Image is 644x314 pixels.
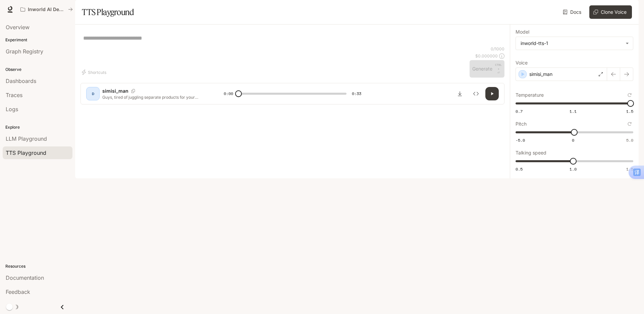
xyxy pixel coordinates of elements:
p: Guys, tired of juggling separate products for your [PERSON_NAME] and hair? This all-in-one kit’s ... [102,94,208,100]
span: 1.5 [626,166,633,172]
button: Download audio [453,87,467,100]
button: Copy Voice ID [128,89,138,93]
span: 0.7 [516,108,523,114]
a: Docs [561,5,584,19]
button: Reset to default [626,120,633,128]
p: Talking speed [516,150,546,155]
h1: TTS Playground [82,5,134,19]
p: Temperature [516,93,544,97]
p: Inworld AI Demos [28,7,65,12]
p: simisi_man [529,71,552,78]
p: Voice [516,60,528,65]
span: -5.0 [516,137,525,143]
span: 1.1 [570,108,577,114]
p: simisi_man [102,88,128,94]
button: All workspaces [17,3,76,16]
span: 0 [572,137,574,143]
span: 0:00 [224,90,233,97]
button: Clone Voice [589,5,632,19]
span: 1.5 [626,108,633,114]
p: 0 / 1000 [491,46,504,52]
p: $ 0.000000 [475,53,498,59]
div: inworld-tts-1 [521,40,622,47]
span: 0.5 [516,166,523,172]
span: 5.0 [626,137,633,143]
p: Pitch [516,122,527,126]
button: Inspect [469,87,483,100]
button: Reset to default [626,91,633,99]
p: Model [516,30,529,34]
div: inworld-tts-1 [516,37,633,50]
span: 1.0 [570,166,577,172]
span: 0:33 [352,90,361,97]
div: D [88,88,98,99]
button: Shortcuts [80,67,109,78]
